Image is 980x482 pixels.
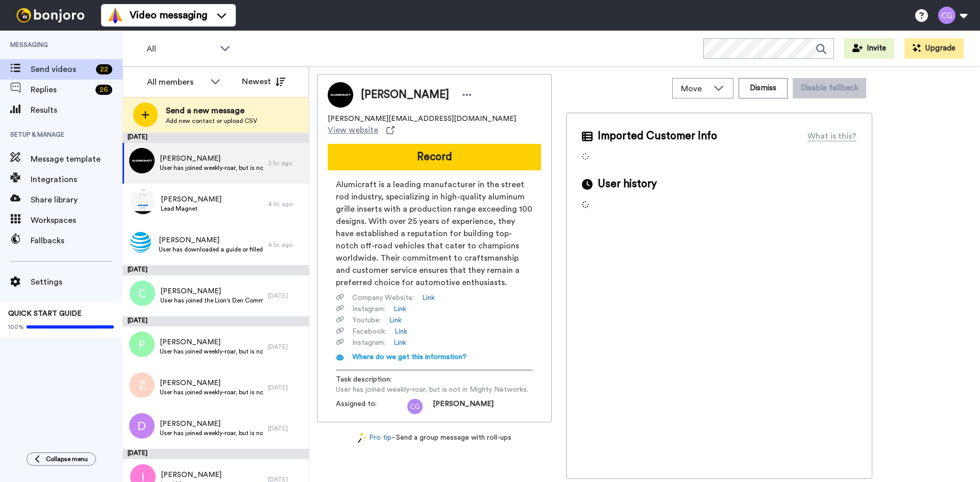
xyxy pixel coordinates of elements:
[352,315,381,325] span: Youtube :
[598,176,657,192] span: User history
[161,470,222,480] span: [PERSON_NAME]
[739,78,788,98] button: Dismiss
[122,265,309,275] div: [DATE]
[268,292,304,300] div: [DATE]
[95,85,112,95] div: 26
[159,245,263,253] span: User has downloaded a guide or filled out a form that is not Weekly Roar, 30 Days or Assessment, ...
[352,326,386,337] span: Facebook :
[31,214,122,226] span: Workspaces
[352,338,385,348] span: Instagram :
[129,372,155,398] img: z.png
[122,316,309,326] div: [DATE]
[268,384,304,392] div: [DATE]
[146,43,215,55] span: All
[122,449,309,459] div: [DATE]
[336,399,407,414] span: Assigned to:
[352,353,467,361] span: Where do we get this information?
[336,179,533,289] span: Alumicraft is a leading manufacturer in the street rod industry, specializing in high-quality alu...
[328,124,395,136] a: View website
[395,326,407,337] a: Link
[844,38,894,59] button: Invite
[160,164,263,172] span: User has joined weekly-roar, but is not in Mighty Networks.
[352,293,414,303] span: Company Website :
[130,8,207,22] span: Video messaging
[31,63,92,75] span: Send videos
[793,78,866,98] button: Disable fallback
[31,84,91,96] span: Replies
[8,310,82,317] span: QUICK START GUIDE
[336,385,528,395] span: User has joined weekly-roar, but is not in Mighty Networks.
[129,332,155,357] img: p.png
[122,133,309,143] div: [DATE]
[328,114,516,124] span: [PERSON_NAME][EMAIL_ADDRESS][DOMAIN_NAME]
[160,286,263,296] span: [PERSON_NAME]
[31,235,122,247] span: Fallbacks
[268,343,304,351] div: [DATE]
[328,144,541,170] button: Record
[681,83,708,95] span: Move
[31,194,122,206] span: Share library
[27,452,96,466] button: Collapse menu
[328,82,353,108] img: Image of Dan
[8,323,24,331] span: 100%
[160,419,263,429] span: [PERSON_NAME]
[129,413,155,439] img: d.png
[166,105,257,117] span: Send a new message
[12,8,89,22] img: bj-logo-header-white.svg
[147,76,205,88] div: All members
[433,399,494,414] span: [PERSON_NAME]
[130,189,156,214] img: b1cced64-32c6-413b-b7e9-35016db5b65a.png
[31,104,122,116] span: Results
[336,374,407,385] span: Task description :
[394,304,406,314] a: Link
[31,276,122,288] span: Settings
[160,388,263,396] span: User has joined weekly-roar, but is not in Mighty Networks.
[46,455,88,463] span: Collapse menu
[358,433,391,443] a: Pro tip
[31,173,122,186] span: Integrations
[128,230,154,255] img: 31f7ad59-a1d0-45ea-8398-1a6513bc3472.png
[807,130,856,142] div: What is this?
[160,296,263,305] span: User has joined the Lion's Den Community
[328,124,378,136] span: View website
[422,293,435,303] a: Link
[389,315,402,325] a: Link
[160,429,263,437] span: User has joined weekly-roar, but is not in Mighty Networks.
[234,71,293,92] button: Newest
[407,399,423,414] img: cg.png
[317,433,552,443] div: - Send a group message with roll-ups
[161,205,222,213] span: Lead Magnet
[904,38,964,59] button: Upgrade
[358,433,367,443] img: magic-wand.svg
[268,424,304,433] div: [DATE]
[160,378,263,388] span: [PERSON_NAME]
[268,200,304,208] div: 4 hr. ago
[361,87,449,103] span: [PERSON_NAME]
[160,337,263,347] span: [PERSON_NAME]
[31,153,122,165] span: Message template
[159,235,263,245] span: [PERSON_NAME]
[394,338,406,348] a: Link
[598,129,717,144] span: Imported Customer Info
[130,281,155,306] img: c.png
[352,304,385,314] span: Instagram :
[129,148,155,173] img: 46fb4bcd-412b-427e-ad40-51a361cc38c0.png
[166,117,257,125] span: Add new contact or upload CSV
[268,241,304,249] div: 4 hr. ago
[161,194,222,205] span: [PERSON_NAME]
[96,64,112,74] div: 22
[160,154,263,164] span: [PERSON_NAME]
[268,159,304,167] div: 3 hr. ago
[160,347,263,356] span: User has joined weekly-roar, but is not in Mighty Networks.
[107,7,124,23] img: vm-color.svg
